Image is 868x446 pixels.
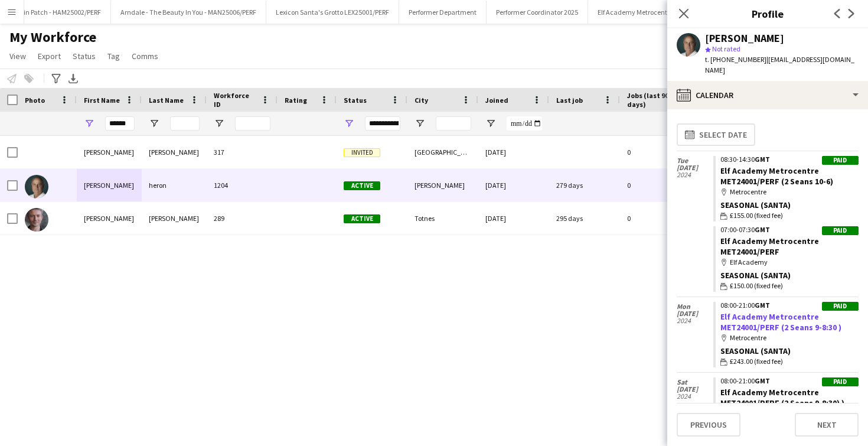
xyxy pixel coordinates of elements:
[478,136,549,168] div: [DATE]
[720,346,859,356] div: Seasonal (Santa)
[755,376,770,385] span: GMT
[588,1,715,24] button: Elf Academy Metrocentre MET24001
[214,91,256,109] span: Workforce ID
[33,48,66,64] a: Export
[127,48,163,64] a: Comms
[755,155,770,164] span: GMT
[720,333,859,343] div: Metrocentre
[677,317,713,324] span: 2024
[9,28,96,46] span: My Workforce
[77,136,142,168] div: [PERSON_NAME]
[677,164,713,171] span: [DATE]
[38,51,61,61] span: Export
[549,169,620,201] div: 279 days
[487,1,588,24] button: Performer Coordinator 2025
[507,116,542,131] input: Joined Filter Input
[677,379,713,386] span: Sat
[720,377,859,385] div: 08:00-21:00
[755,301,770,310] span: GMT
[822,226,859,235] div: Paid
[720,226,859,233] div: 07:00-07:30
[822,302,859,311] div: Paid
[822,377,859,386] div: Paid
[549,202,620,235] div: 295 days
[730,210,783,221] span: £155.00 (fixed fee)
[344,96,367,105] span: Status
[207,169,278,201] div: 1204
[720,236,819,257] a: Elf Academy Metrocentre MET24001/PERF
[485,118,496,129] button: Open Filter Menu
[677,413,740,437] button: Previous
[25,208,48,232] img: George Williams
[344,118,354,129] button: Open Filter Menu
[415,118,425,129] button: Open Filter Menu
[84,118,94,129] button: Open Filter Menu
[73,51,96,61] span: Status
[436,116,471,131] input: City Filter Input
[103,48,125,64] a: Tag
[84,96,120,105] span: First Name
[720,270,859,281] div: Seasonal (Santa)
[720,156,859,163] div: 08:30-14:30
[677,157,713,164] span: Tue
[149,118,159,129] button: Open Filter Menu
[677,393,713,400] span: 2024
[407,169,478,201] div: [PERSON_NAME]
[720,165,833,187] a: Elf Academy Metrocentre MET24001/PERF (2 Seans 10-6)
[285,96,307,105] span: Rating
[795,413,859,437] button: Next
[415,96,428,105] span: City
[66,71,80,86] app-action-btn: Export XLSX
[485,96,508,105] span: Joined
[720,200,859,210] div: Seasonal (Santa)
[730,356,783,367] span: £243.00 (fixed fee)
[149,96,184,105] span: Last Name
[720,302,859,309] div: 08:00-21:00
[77,202,142,235] div: [PERSON_NAME]
[266,1,399,24] button: Lexicon Santa's Grotto LEX25001/PERF
[344,148,380,157] span: Invited
[627,91,676,109] span: Jobs (last 90 days)
[77,169,142,201] div: [PERSON_NAME]
[170,116,200,131] input: Last Name Filter Input
[822,156,859,165] div: Paid
[25,96,45,105] span: Photo
[344,181,380,190] span: Active
[214,118,224,129] button: Open Filter Menu
[105,116,135,131] input: First Name Filter Input
[68,48,100,64] a: Status
[107,51,120,61] span: Tag
[720,257,859,268] div: Elf Academy
[620,169,697,201] div: 0
[5,48,31,64] a: View
[705,55,854,74] span: | [EMAIL_ADDRESS][DOMAIN_NAME]
[677,386,713,393] span: [DATE]
[49,71,63,86] app-action-btn: Advanced filters
[755,225,770,234] span: GMT
[478,169,549,201] div: [DATE]
[207,136,278,168] div: 317
[677,310,713,317] span: [DATE]
[111,1,266,24] button: Arndale - The Beauty In You - MAN25006/PERF
[132,51,158,61] span: Comms
[399,1,487,24] button: Performer Department
[667,6,868,21] h3: Profile
[344,214,380,223] span: Active
[677,171,713,178] span: 2024
[705,33,784,44] div: [PERSON_NAME]
[478,202,549,235] div: [DATE]
[407,202,478,235] div: Totnes
[730,281,783,291] span: £150.00 (fixed fee)
[556,96,583,105] span: Last job
[142,169,207,201] div: heron
[235,116,270,131] input: Workforce ID Filter Input
[667,81,868,109] div: Calendar
[142,202,207,235] div: [PERSON_NAME]
[712,44,740,53] span: Not rated
[720,187,859,197] div: Metrocentre
[720,387,844,408] a: Elf Academy Metrocentre MET24001/PERF (2 Seans 9-8:30) )
[620,136,697,168] div: 0
[142,136,207,168] div: [PERSON_NAME]
[9,51,26,61] span: View
[705,55,766,64] span: t. [PHONE_NUMBER]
